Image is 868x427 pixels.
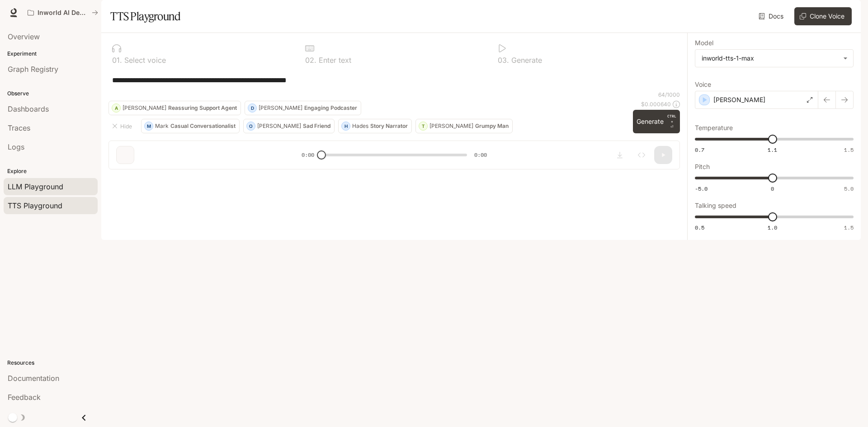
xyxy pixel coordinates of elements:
p: Model [695,40,713,46]
p: Hades [352,123,368,129]
p: Voice [695,81,711,88]
button: HHadesStory Narrator [338,119,412,133]
p: Story Narrator [370,123,408,129]
button: D[PERSON_NAME]Engaging Podcaster [245,101,361,115]
button: Clone Voice [794,7,852,25]
div: D [248,101,256,115]
p: CTRL + [667,113,676,124]
p: ⏎ [667,113,676,130]
div: inworld-tts-1-max [695,50,853,67]
span: 0.5 [695,224,704,231]
button: O[PERSON_NAME]Sad Friend [243,119,335,133]
p: Sad Friend [303,123,330,129]
p: Reassuring Support Agent [168,105,237,111]
span: 1.0 [768,224,777,231]
p: Talking speed [695,202,736,209]
p: 0 3 . [498,56,509,64]
span: 0 [771,185,774,192]
p: [PERSON_NAME] [429,123,473,129]
p: Grumpy Man [475,123,509,129]
button: GenerateCTRL +⏎ [633,110,680,133]
p: Temperature [695,125,733,131]
p: [PERSON_NAME] [713,95,765,104]
div: M [145,119,153,133]
p: Inworld AI Demos [38,9,88,17]
p: $ 0.000640 [641,100,671,108]
button: MMarkCasual Conversationalist [141,119,240,133]
p: Generate [509,56,542,64]
div: H [342,119,350,133]
p: Casual Conversationalist [170,123,236,129]
p: [PERSON_NAME] [257,123,301,129]
h1: TTS Playground [110,7,180,25]
span: -5.0 [695,185,708,192]
button: A[PERSON_NAME]Reassuring Support Agent [108,101,241,115]
p: 64 / 1000 [658,91,680,99]
span: 0.7 [695,146,704,154]
div: T [419,119,427,133]
p: Mark [155,123,169,129]
a: Docs [757,7,787,25]
p: [PERSON_NAME] [123,105,166,111]
div: A [112,101,120,115]
p: 0 1 . [112,56,122,64]
button: All workspaces [24,4,102,22]
p: [PERSON_NAME] [259,105,302,111]
span: 5.0 [844,185,854,192]
p: Pitch [695,164,710,170]
div: inworld-tts-1-max [702,54,839,63]
span: 1.5 [844,146,854,154]
span: 1.1 [768,146,777,154]
p: Enter text [316,56,351,64]
button: Hide [108,119,137,133]
p: 0 2 . [305,56,316,64]
div: O [247,119,255,133]
p: Engaging Podcaster [304,105,357,111]
button: T[PERSON_NAME]Grumpy Man [415,119,513,133]
span: 1.5 [844,224,854,231]
p: Select voice [122,56,166,64]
